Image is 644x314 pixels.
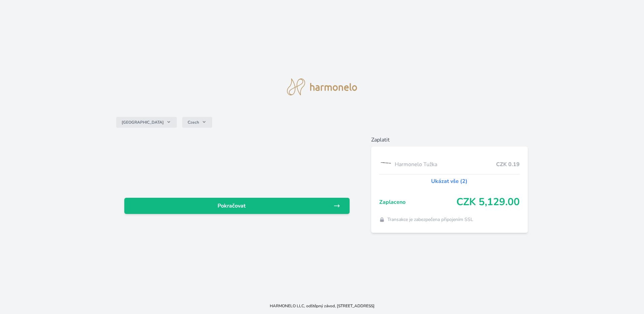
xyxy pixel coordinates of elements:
span: Transakce je zabezpečena připojením SSL [387,216,473,223]
img: logo.svg [287,78,357,95]
span: [GEOGRAPHIC_DATA] [122,120,164,125]
span: Harmonelo Tužka [395,160,496,168]
span: Czech [188,120,199,125]
span: CZK 5,129.00 [456,196,520,208]
span: CZK 0.19 [496,160,520,168]
h6: Zaplatit [371,136,528,144]
span: Zaplaceno [379,198,456,206]
button: Czech [182,117,212,128]
img: TUZKA_2_copy-lo.png [379,156,392,173]
a: Pokračovat [124,198,350,214]
button: [GEOGRAPHIC_DATA] [116,117,177,128]
span: Pokračovat [130,202,333,210]
a: Ukázat vše (2) [431,177,468,185]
